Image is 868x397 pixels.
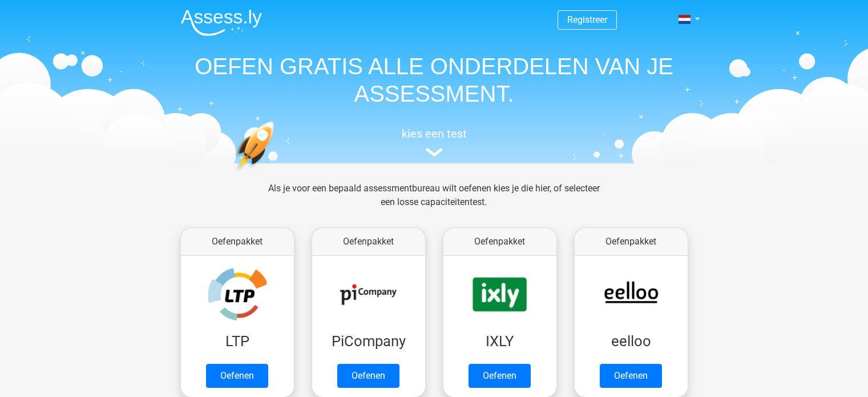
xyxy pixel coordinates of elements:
img: assessment [426,148,443,157]
a: Oefenen [337,364,399,388]
a: Oefenen [600,364,662,388]
img: oefenen [235,121,318,224]
a: Registreer [567,14,607,25]
div: Als je voor een bepaald assessmentbureau wilt oefenen kies je die hier, of selecteer een losse ca... [259,182,609,223]
h5: kies een test [172,127,697,141]
a: kies een test [172,127,697,157]
h1: OEFEN GRATIS ALLE ONDERDELEN VAN JE ASSESSMENT. [172,53,697,107]
img: Assessly [181,9,262,36]
a: Oefenen [469,364,531,388]
a: Oefenen [206,364,268,388]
